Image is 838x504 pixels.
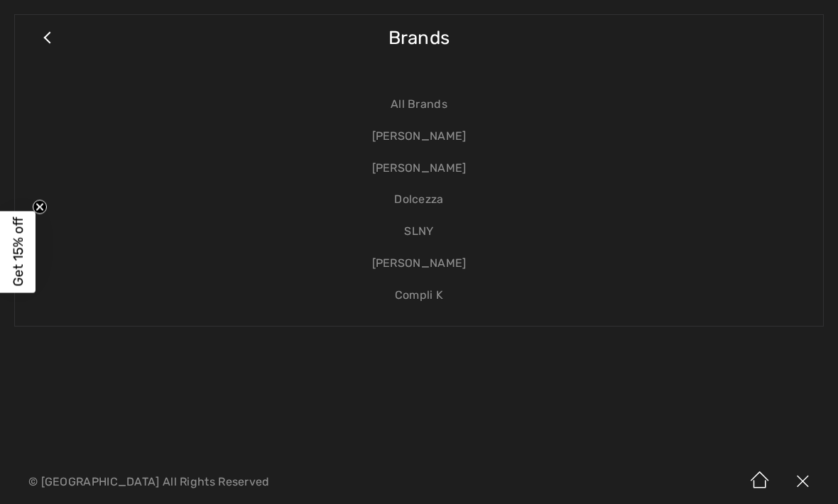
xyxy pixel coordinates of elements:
a: [PERSON_NAME] [29,153,809,185]
p: © [GEOGRAPHIC_DATA] All Rights Reserved [28,477,492,487]
a: All Brands [29,89,809,121]
a: Compli K [29,280,809,312]
a: SLNY [29,216,809,248]
a: [PERSON_NAME] [29,248,809,280]
img: X [781,460,824,504]
a: [PERSON_NAME] [29,121,809,153]
span: Help [34,10,63,23]
a: Dolcezza [29,184,809,216]
span: Get 15% off [10,217,26,287]
img: Home [739,460,781,504]
span: Brands [388,13,450,63]
button: Close teaser [33,200,47,214]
